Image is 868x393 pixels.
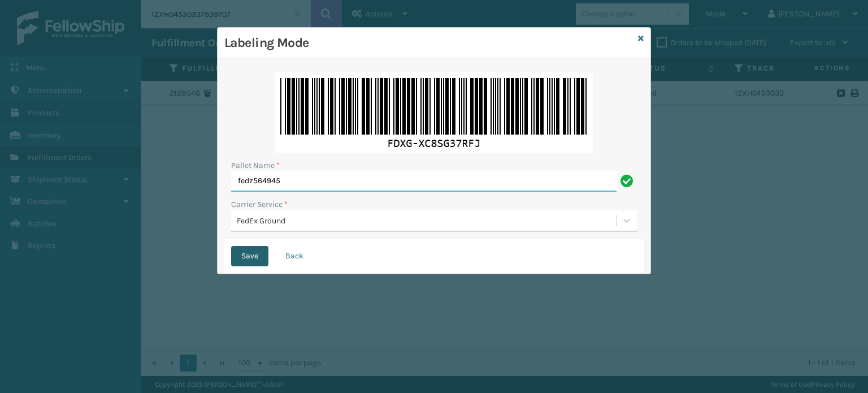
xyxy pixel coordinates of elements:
div: FedEx Ground [237,215,617,227]
button: Back [275,246,314,266]
label: Pallet Name [231,159,280,171]
button: Save [231,246,268,266]
h3: Labeling Mode [224,34,633,51]
img: x7P99QAAAAZJREFUAwBjNgdqXTG0IAAAAABJRU5ErkJggg== [275,72,593,153]
label: Carrier Service [231,198,288,210]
